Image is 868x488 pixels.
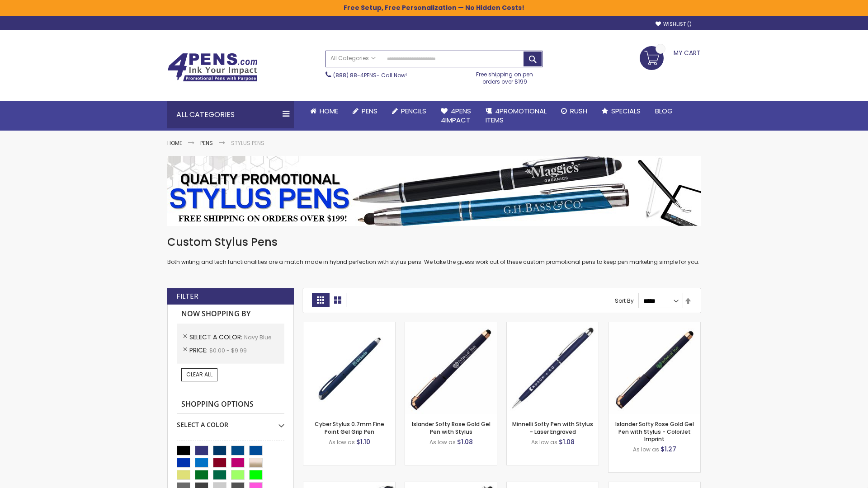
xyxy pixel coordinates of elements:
div: Select A Color [177,414,284,429]
span: 4Pens 4impact [441,106,471,125]
span: $1.27 [660,445,676,454]
img: Islander Softy Rose Gold Gel Pen with Stylus - ColorJet Imprint-Navy Blue [609,322,700,414]
a: Pens [345,101,385,121]
span: Specials [611,106,641,116]
a: Blog [648,101,680,121]
a: Islander Softy Rose Gold Gel Pen with Stylus - ColorJet Imprint [615,420,694,442]
a: Home [167,139,182,147]
img: Stylus Pens [167,156,701,226]
div: Both writing and tech functionalities are a match made in hybrid perfection with stylus pens. We ... [167,235,701,266]
a: Cyber Stylus 0.7mm Fine Point Gel Grip Pen [315,420,384,435]
h1: Custom Stylus Pens [167,235,701,249]
a: Pens [200,139,213,147]
div: All Categories [167,101,294,128]
span: Rush [570,106,587,116]
a: (888) 88-4PENS [333,71,377,79]
img: 4Pens Custom Pens and Promotional Products [167,53,258,82]
span: $0.00 - $9.99 [209,347,247,354]
a: Islander Softy Rose Gold Gel Pen with Stylus - ColorJet Imprint-Navy Blue [609,322,700,329]
span: Clear All [186,371,212,378]
img: Cyber Stylus 0.7mm Fine Point Gel Grip Pen-Navy Blue [303,322,395,414]
a: Islander Softy Rose Gold Gel Pen with Stylus [412,420,491,435]
span: As low as [633,446,659,453]
span: $1.10 [356,437,370,446]
span: As low as [429,438,456,446]
span: Pencils [401,106,426,116]
label: Sort By [615,297,634,305]
a: Wishlist [656,21,692,28]
a: Home [303,101,345,121]
a: Minnelli Softy Pen with Stylus - Laser Engraved-Navy Blue [507,322,599,329]
strong: Shopping Options [177,395,284,414]
a: 4Pens4impact [434,101,478,131]
img: Islander Softy Rose Gold Gel Pen with Stylus-Navy Blue [405,322,497,414]
a: Pencils [385,101,434,121]
a: Cyber Stylus 0.7mm Fine Point Gel Grip Pen-Navy Blue [303,322,395,329]
span: Pens [362,106,377,116]
a: Rush [554,101,594,121]
span: All Categories [330,55,376,62]
strong: Stylus Pens [231,139,264,147]
span: As low as [531,438,557,446]
span: $1.08 [559,437,575,446]
a: 4PROMOTIONALITEMS [478,101,554,131]
strong: Now Shopping by [177,305,284,324]
span: Select A Color [189,333,244,342]
a: Specials [594,101,648,121]
span: As low as [329,438,355,446]
strong: Filter [176,291,198,301]
span: Price [189,346,209,355]
span: 4PROMOTIONAL ITEMS [486,106,547,125]
span: Blog [655,106,673,116]
span: Navy Blue [244,333,271,341]
span: Home [320,106,338,116]
strong: Grid [312,293,329,307]
a: Minnelli Softy Pen with Stylus - Laser Engraved [512,420,593,435]
a: Islander Softy Rose Gold Gel Pen with Stylus-Navy Blue [405,322,497,329]
span: $1.08 [457,437,473,446]
a: Clear All [181,368,217,381]
a: All Categories [326,51,380,66]
div: Free shipping on pen orders over $199 [467,67,543,85]
span: - Call Now! [333,71,407,79]
img: Minnelli Softy Pen with Stylus - Laser Engraved-Navy Blue [507,322,599,414]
